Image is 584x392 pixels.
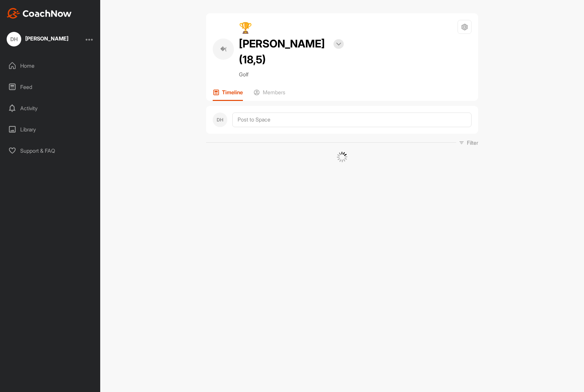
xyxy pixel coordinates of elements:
[336,42,341,46] img: arrow-down
[4,79,97,95] div: Feed
[213,39,234,60] div: �(
[4,142,97,159] div: Support & FAQ
[263,89,285,96] p: Members
[4,121,97,138] div: Library
[7,8,72,19] img: CoachNow
[467,139,478,147] p: Filter
[222,89,243,96] p: Timeline
[239,20,328,68] h2: 🏆 [PERSON_NAME] (18,5)
[213,113,227,127] div: DH
[4,100,97,117] div: Activity
[25,36,68,41] div: [PERSON_NAME]
[337,152,347,162] img: G6gVgL6ErOh57ABN0eRmCEwV0I4iEi4d8EwaPGI0tHgoAbU4EAHFLEQAh+QQFCgALACwIAA4AGAASAAAEbHDJSesaOCdk+8xg...
[7,32,21,46] div: DH
[4,57,97,74] div: Home
[239,70,344,78] p: Golf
